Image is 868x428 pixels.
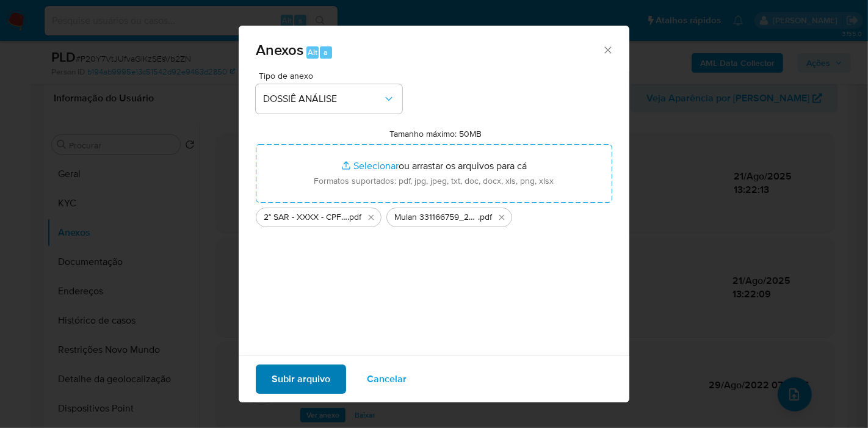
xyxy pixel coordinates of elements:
[324,46,328,58] span: a
[494,210,509,225] button: Excluir Mulan 331166759_2025_08_21_11_16_52.pdf
[263,93,383,105] span: DOSSIÊ ANÁLISE
[256,365,346,394] button: Subir arquivo
[272,366,330,393] span: Subir arquivo
[478,211,492,223] span: .pdf
[351,365,422,394] button: Cancelar
[308,46,317,58] span: Alt
[602,44,613,55] button: Fechar
[394,211,478,223] span: Mulan 331166759_2025_08_21_11_16_52
[256,84,402,114] button: DOSSIÊ ANÁLISE
[256,203,612,227] ul: Arquivos selecionados
[364,210,378,225] button: Excluir 2° SAR - XXXX - CPF 34189085863 - RODOLFO APARECIDO SOUZA DE OLIVEIRA.pdf
[347,211,361,223] span: .pdf
[390,128,482,139] label: Tamanho máximo: 50MB
[259,71,405,80] span: Tipo de anexo
[256,39,303,60] span: Anexos
[264,211,347,223] span: 2° SAR - XXXX - CPF 34189085863 -[PERSON_NAME]O[PERSON_NAME]A
[367,366,407,393] span: Cancelar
